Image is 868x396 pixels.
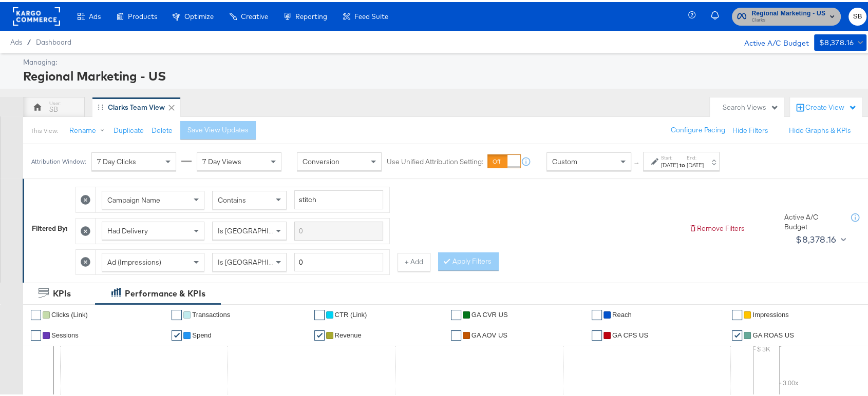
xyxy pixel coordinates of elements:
[732,308,742,318] a: ✔
[335,329,362,337] span: Revenue
[398,251,430,269] button: + Add
[592,328,602,339] a: ✔
[451,308,461,318] a: ✔
[303,155,339,164] span: Conversion
[552,155,577,164] span: Custom
[314,308,325,318] a: ✔
[732,6,841,24] button: Regional Marketing - USClarks
[723,101,779,110] div: Search Views
[97,155,136,164] span: 7 Day Clicks
[784,210,841,229] div: Active A/C Budget
[107,224,148,233] span: Had Delivery
[107,255,161,265] span: Ad (Impressions)
[62,120,116,138] button: Rename
[354,10,388,18] span: Feed Suite
[128,10,157,18] span: Products
[10,36,22,44] span: Ads
[192,329,212,337] span: Spend
[31,328,41,339] a: ✔
[31,308,41,318] a: ✔
[32,222,68,231] div: Filtered By:
[108,101,165,110] div: Clarks Team View
[796,230,837,245] div: $8,378.16
[23,65,864,83] div: Regional Marketing - US
[114,124,144,133] button: Duplicate
[661,152,678,159] label: Start:
[218,224,296,233] span: Is [GEOGRAPHIC_DATA]
[387,155,483,165] label: Use Unified Attribution Setting:
[733,32,809,48] div: Active A/C Budget
[791,229,848,246] button: $8,378.16
[592,308,602,318] a: ✔
[152,124,173,133] button: Delete
[314,328,325,339] a: ✔
[218,255,296,265] span: Is [GEOGRAPHIC_DATA]
[789,124,851,133] button: Hide Graphs & KPIs
[471,329,507,337] span: GA AOV US
[36,36,71,44] a: Dashboard
[31,156,86,163] div: Attribution Window:
[202,155,241,164] span: 7 Day Views
[632,160,642,163] span: ↑
[125,286,205,298] div: Performance & KPIs
[295,10,327,18] span: Reporting
[678,159,687,167] strong: to
[172,308,182,318] a: ✔
[612,309,632,316] span: Reach
[172,328,182,339] a: ✔
[752,329,794,337] span: GA ROAS US
[294,188,383,207] input: Enter a search term
[661,159,678,167] div: [DATE]
[471,309,508,316] span: GA CVR US
[107,193,160,203] span: Campaign Name
[51,309,88,316] span: Clicks (Link)
[805,101,857,111] div: Create View
[294,220,383,239] input: Enter a search term
[751,14,825,23] span: Clarks
[218,193,246,203] span: Contains
[49,103,58,112] div: SB
[294,251,383,270] input: Enter a number
[241,10,268,18] span: Creative
[819,34,854,47] div: $8,378.16
[732,124,768,133] button: Hide Filters
[689,222,745,231] button: Remove Filters
[814,32,866,49] button: $8,378.16
[752,309,788,316] span: Impressions
[751,6,825,17] span: Regional Marketing - US
[732,328,742,339] a: ✔
[687,152,704,159] label: End:
[53,286,71,298] div: KPIs
[31,125,58,133] div: This View:
[192,309,230,316] span: Transactions
[451,328,461,339] a: ✔
[612,329,648,337] span: GA CPS US
[22,36,36,44] span: /
[184,10,214,18] span: Optimize
[687,159,704,167] div: [DATE]
[848,6,866,24] button: SB
[89,10,101,18] span: Ads
[98,102,103,108] div: Drag to reorder tab
[51,329,79,337] span: Sessions
[853,9,862,21] span: SB
[23,55,864,65] div: Managing:
[335,309,367,316] span: CTR (Link)
[664,119,732,137] button: Configure Pacing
